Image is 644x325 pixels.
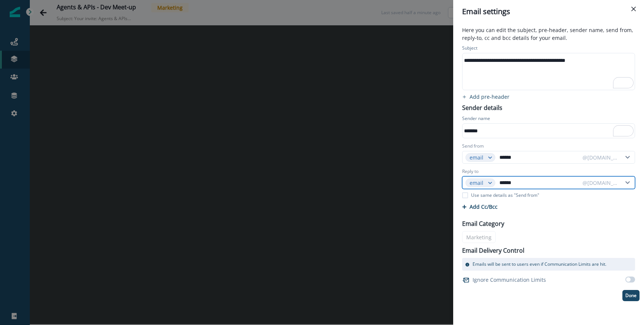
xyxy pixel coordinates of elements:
[458,93,514,100] button: add preheader
[583,179,618,187] div: @[DOMAIN_NAME]
[470,179,484,187] div: email
[458,26,640,43] p: Here you can edit the subject, pre-header, sender name, send from, reply-to, cc and bcc details f...
[471,192,539,199] p: Use same details as "Send from"
[462,6,635,17] div: Email settings
[462,246,524,255] p: Email Delivery Control
[462,168,479,175] label: Reply to
[462,219,504,228] p: Email Category
[473,261,606,268] p: Emails will be sent to users even if Communication Limits are hit.
[463,53,634,90] div: To enrich screen reader interactions, please activate Accessibility in Grammarly extension settings
[625,293,637,298] p: Done
[470,154,484,161] div: email
[470,93,509,100] p: Add pre-header
[622,290,640,301] button: Done
[462,45,477,53] p: Subject
[583,154,618,161] div: @[DOMAIN_NAME]
[473,276,546,284] p: Ignore Communication Limits
[458,102,507,112] p: Sender details
[462,143,484,149] label: Send from
[462,115,490,123] p: Sender name
[462,203,498,210] button: Add Cc/Bcc
[628,3,640,15] button: Close
[463,124,634,138] div: To enrich screen reader interactions, please activate Accessibility in Grammarly extension settings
